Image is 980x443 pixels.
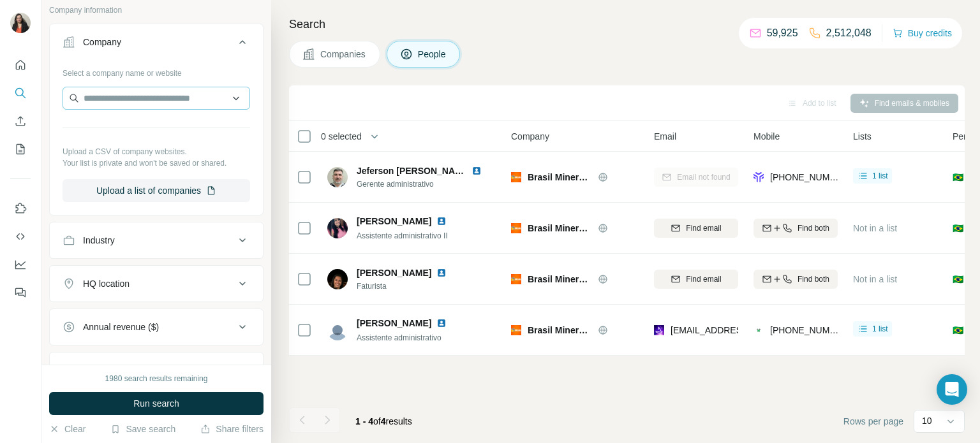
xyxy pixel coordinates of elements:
p: Upload a CSV of company websites. [63,146,250,157]
div: Annual revenue ($) [83,321,159,333]
img: provider wiza logo [654,324,664,337]
button: Clear [49,423,85,435]
span: [EMAIL_ADDRESS][PERSON_NAME][DOMAIN_NAME] [671,325,895,335]
span: Brasil Mineração [528,324,591,337]
button: Use Surfe on LinkedIn [10,197,31,220]
span: Find both [798,222,829,234]
div: Open Intercom Messenger [937,374,967,405]
button: Search [10,82,31,105]
span: 🇧🇷 [953,273,963,286]
span: People [418,48,447,61]
div: 1980 search results remaining [105,373,208,384]
span: Find email [686,273,721,285]
button: Employees (size) [50,355,263,386]
span: Mobile [754,130,780,143]
span: [PERSON_NAME] [357,266,431,279]
span: Find email [686,222,721,234]
span: 4 [381,416,386,426]
button: Share filters [200,423,264,435]
div: Industry [83,234,115,247]
span: 🇧🇷 [953,222,963,235]
span: Jeferson [PERSON_NAME] [357,166,471,176]
button: Upload a list of companies [63,179,250,202]
button: Find both [754,270,838,289]
span: Brasil Mineração [528,222,591,235]
span: results [355,416,412,426]
span: Company [511,130,549,143]
button: Dashboard [10,253,31,276]
span: [PHONE_NUMBER] [770,172,850,182]
img: Avatar [10,13,31,33]
div: Company [83,36,121,48]
button: Save search [110,423,175,435]
span: Not in a list [853,274,897,284]
span: Rows per page [843,415,903,428]
button: Industry [50,225,263,256]
span: 1 list [872,170,888,182]
span: 🇧🇷 [953,171,963,184]
span: [PHONE_NUMBER] [770,325,850,335]
p: Your list is private and won't be saved or shared. [63,157,250,169]
p: Company information [49,4,264,16]
img: Logo of Brasil Mineração [511,223,521,233]
button: Find email [654,219,738,238]
span: Assistente administrativo [357,333,442,342]
span: [PERSON_NAME] [357,318,431,328]
span: Assistente administrativo II [357,231,448,240]
button: Find email [654,270,738,289]
p: 10 [922,414,932,427]
span: Not in a list [853,223,897,233]
img: LinkedIn logo [471,166,482,176]
button: Find both [754,219,838,238]
span: Email [654,130,676,143]
button: My lists [10,138,31,161]
span: 1 - 4 [355,416,373,426]
span: Brasil Mineração [528,171,591,184]
button: Feedback [10,281,31,304]
span: 0 selected [321,130,362,143]
button: Quick start [10,54,31,76]
button: Enrich CSV [10,110,31,133]
button: Company [50,27,263,62]
button: Buy credits [893,24,952,42]
span: Faturista [357,280,462,292]
img: Logo of Brasil Mineração [511,274,521,284]
span: Companies [320,48,367,61]
img: provider forager logo [754,171,764,184]
div: Employees (size) [83,364,151,377]
button: Annual revenue ($) [50,312,263,342]
button: HQ location [50,268,263,299]
span: Run search [133,397,179,410]
img: Avatar [327,167,348,187]
img: provider contactout logo [754,324,764,337]
img: LinkedIn logo [436,216,447,226]
span: 🇧🇷 [953,324,963,337]
div: Select a company name or website [63,62,250,79]
span: Brasil Mineração [528,273,591,286]
h4: Search [289,15,965,33]
span: [PERSON_NAME] [357,215,431,228]
div: HQ location [83,277,130,290]
span: Find both [798,273,829,285]
p: 59,925 [767,25,798,41]
p: 2,512,048 [826,25,872,41]
img: LinkedIn logo [436,318,447,328]
span: of [373,416,381,426]
span: Gerente administrativo [357,178,497,190]
img: Logo of Brasil Mineração [511,172,521,182]
button: Use Surfe API [10,225,31,248]
img: Avatar [327,269,348,289]
img: Logo of Brasil Mineração [511,325,521,335]
img: Avatar [327,320,348,340]
button: Run search [49,392,264,415]
span: 1 list [872,323,888,335]
img: LinkedIn logo [436,268,447,278]
img: Avatar [327,218,348,238]
span: Lists [853,130,872,143]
